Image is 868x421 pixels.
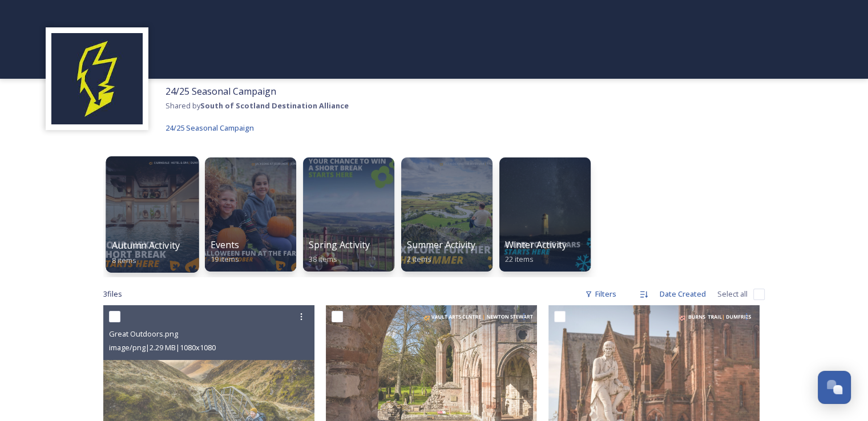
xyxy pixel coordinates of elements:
[165,121,254,135] a: 24/25 Seasonal Campaign
[496,152,594,272] a: Winter Activity22 items
[407,254,431,264] span: 2 items
[309,254,337,264] span: 38 items
[111,254,136,265] span: 8 items
[505,254,534,264] span: 22 items
[211,254,239,264] span: 19 items
[654,283,712,305] div: Date Created
[407,238,475,251] span: Summer Activity
[51,33,143,124] img: images.jpeg
[579,283,622,305] div: Filters
[818,371,851,404] button: Open Chat
[309,238,370,251] span: Spring Activity
[505,238,567,251] span: Winter Activity
[201,152,300,272] a: Events19 items
[103,152,201,272] a: Autumn Activity8 items
[717,289,748,299] span: Select all
[200,100,349,111] strong: South of Scotland Destination Alliance
[165,123,254,133] span: 24/25 Seasonal Campaign
[300,152,398,272] a: Spring Activity38 items
[211,238,239,251] span: Events
[165,100,349,111] span: Shared by
[111,239,179,252] span: Autumn Activity
[103,289,122,299] span: 3 file s
[165,85,276,98] span: 24/25 Seasonal Campaign
[109,342,216,353] span: image/png | 2.29 MB | 1080 x 1080
[109,329,178,339] span: Great Outdoors.png
[398,152,496,272] a: Summer Activity2 items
